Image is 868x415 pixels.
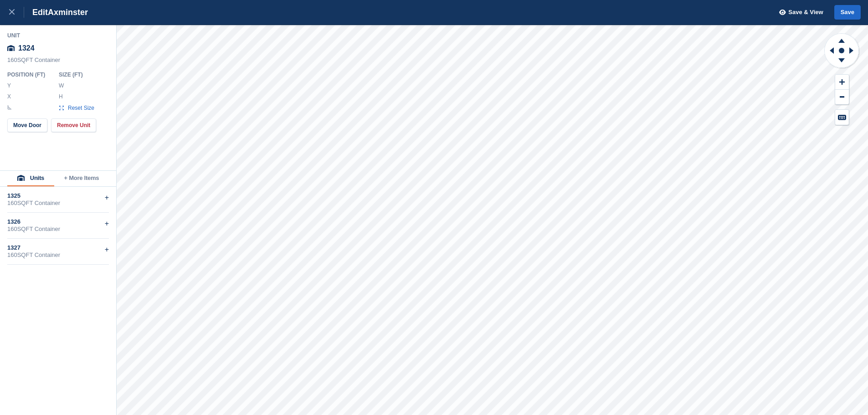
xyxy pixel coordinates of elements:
button: Keyboard Shortcuts [835,110,849,125]
button: Move Door [7,118,47,132]
div: 1325160SQFT Container+ [7,187,109,213]
label: H [59,93,63,100]
button: Remove Unit [51,118,96,132]
div: 1327160SQFT Container+ [7,239,109,265]
button: + More Items [54,171,109,186]
button: Units [7,171,54,186]
div: Size ( FT ) [59,71,99,78]
span: Reset Size [67,104,95,112]
div: Edit Axminster [24,7,88,18]
div: 1327 [7,244,109,251]
div: + [105,192,109,203]
div: Position ( FT ) [7,71,51,78]
img: angle-icn.0ed2eb85.svg [8,105,11,109]
span: Save & View [788,8,823,17]
div: Unit [7,32,109,39]
div: 1326160SQFT Container+ [7,213,109,239]
div: 1325 [7,192,109,200]
label: W [59,82,63,89]
button: Save & View [774,5,823,20]
div: 160SQFT Container [7,225,109,233]
div: + [105,244,109,255]
label: X [7,93,12,100]
div: 160SQFT Container [7,200,109,207]
div: 160SQFT Container [7,251,109,259]
button: Save [834,5,861,20]
label: Y [7,82,12,89]
div: + [105,218,109,229]
div: 1326 [7,218,109,225]
button: Zoom In [835,75,849,90]
button: Zoom Out [835,90,849,105]
div: 1324 [7,40,109,56]
div: 160SQFT Container [7,56,109,68]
